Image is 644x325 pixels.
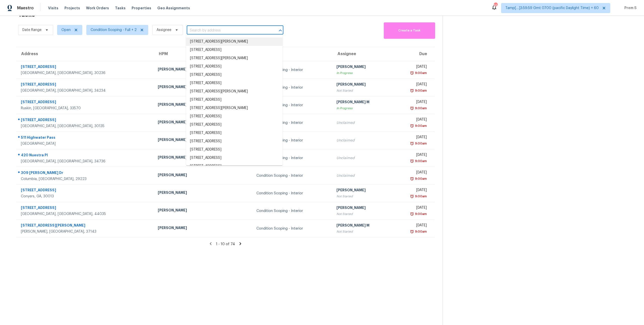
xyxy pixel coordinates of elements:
img: Overdue Alarm Icon [410,141,414,146]
img: Overdue Alarm Icon [410,70,414,76]
li: [STREET_ADDRESS] [186,146,283,154]
div: Condition Scoping - Interior [256,191,328,196]
li: [STREET_ADDRESS] [186,137,283,146]
img: Overdue Alarm Icon [410,229,414,234]
div: [DATE] [397,82,427,88]
li: [STREET_ADDRESS][PERSON_NAME] [186,54,283,62]
div: Condition Scoping - Interior [256,208,328,213]
div: Not Started [336,211,389,216]
div: [DATE] [397,152,427,159]
img: Overdue Alarm Icon [410,106,414,111]
li: [STREET_ADDRESS] [186,112,283,121]
div: [DATE] [397,188,427,194]
span: Properties [132,6,151,11]
div: 511 Highwater Pass [21,135,150,141]
div: [GEOGRAPHIC_DATA], [GEOGRAPHIC_DATA], 44035 [21,211,150,216]
div: Columbia, [GEOGRAPHIC_DATA], 29223 [21,176,150,182]
div: [PERSON_NAME] [158,190,248,196]
div: 9:00am [414,211,427,216]
div: Unclaimed [336,173,389,178]
img: Overdue Alarm Icon [410,194,414,199]
li: [STREET_ADDRESS] [186,71,283,79]
li: [STREET_ADDRESS] [186,154,283,162]
div: [PERSON_NAME] [PERSON_NAME] [158,67,248,73]
li: [STREET_ADDRESS] [186,121,283,129]
div: [STREET_ADDRESS] [21,64,150,70]
th: Type [252,47,332,61]
li: [STREET_ADDRESS] [186,129,283,137]
div: 9:00am [414,70,427,76]
span: Assignee [157,27,171,32]
span: Maestro [17,6,34,11]
span: Prem S [622,6,636,11]
div: 9:00am [414,229,427,234]
div: Condition Scoping - Interior [256,156,328,161]
span: Visits [48,6,58,11]
span: Create a Task [386,28,433,33]
div: [PERSON_NAME] [158,172,248,179]
span: Tamp[…]3:59:59 Gmt 0700 (pacific Daylight Time) + 60 [505,6,599,11]
div: [DATE] [397,223,427,229]
div: 9:00am [414,141,427,146]
div: [STREET_ADDRESS] [21,99,150,106]
th: Assignee [332,47,393,61]
div: [PERSON_NAME] M [336,223,389,229]
div: [PERSON_NAME] [158,120,248,126]
div: Condition Scoping - Interior [256,85,328,90]
div: 420 Nuestra Pl [21,153,150,159]
div: [GEOGRAPHIC_DATA], [GEOGRAPHIC_DATA], 34736 [21,159,150,164]
li: [STREET_ADDRESS] [186,46,283,54]
div: 309 [PERSON_NAME] Dr [21,170,150,176]
span: Tasks [115,6,126,10]
div: [GEOGRAPHIC_DATA], [GEOGRAPHIC_DATA], 34234 [21,88,150,93]
th: HPM [154,47,252,61]
span: Open [61,27,71,32]
div: Not Started [336,194,389,199]
div: [PERSON_NAME] [336,188,389,194]
div: [PERSON_NAME], [GEOGRAPHIC_DATA], 37143 [21,229,150,234]
img: Overdue Alarm Icon [410,176,414,181]
span: Geo Assignments [157,6,190,11]
div: Unclaimed [336,156,389,161]
li: [STREET_ADDRESS] [186,96,283,104]
div: In Progress [336,106,389,111]
div: Conyers, GA, 30013 [21,194,150,199]
div: [PERSON_NAME] [158,155,248,161]
div: [DATE] [397,205,427,211]
li: [STREET_ADDRESS][PERSON_NAME] [186,87,283,96]
div: 9:00am [414,88,427,93]
li: [STREET_ADDRESS] [186,62,283,71]
div: [STREET_ADDRESS] [21,188,150,194]
span: Date Range [22,27,42,32]
div: [PERSON_NAME] [336,205,389,211]
li: [STREET_ADDRESS][PERSON_NAME] [186,104,283,112]
div: Condition Scoping - Interior [256,173,328,178]
div: [PERSON_NAME] M [336,99,389,106]
img: Overdue Alarm Icon [410,88,414,93]
div: [DATE] [397,117,427,123]
div: Condition Scoping - Interior [256,138,328,143]
div: [PERSON_NAME] [158,84,248,91]
div: [DATE] [397,99,427,106]
div: [PERSON_NAME] [336,82,389,88]
li: [STREET_ADDRESS] [186,79,283,87]
div: [PERSON_NAME] [158,102,248,108]
span: 1 - 10 of 74 [216,242,235,246]
div: Unclaimed [336,138,389,143]
div: Condition Scoping - Interior [256,120,328,125]
div: [GEOGRAPHIC_DATA] [21,141,150,146]
button: Create a Task [384,22,435,39]
div: Unclaimed [336,120,389,125]
div: [GEOGRAPHIC_DATA], [GEOGRAPHIC_DATA], 30135 [21,124,150,129]
div: [STREET_ADDRESS] [21,117,150,124]
div: Condition Scoping - Interior [256,226,328,231]
div: 9:00am [414,123,427,128]
div: Ruskin, [GEOGRAPHIC_DATA], 33570 [21,106,150,111]
button: Close [277,27,284,34]
div: 653 [494,3,497,8]
div: [PERSON_NAME] [158,225,248,232]
input: Search by address [187,27,269,34]
div: [PERSON_NAME] [158,137,248,143]
div: In Progress [336,70,389,76]
img: Overdue Alarm Icon [410,123,414,128]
